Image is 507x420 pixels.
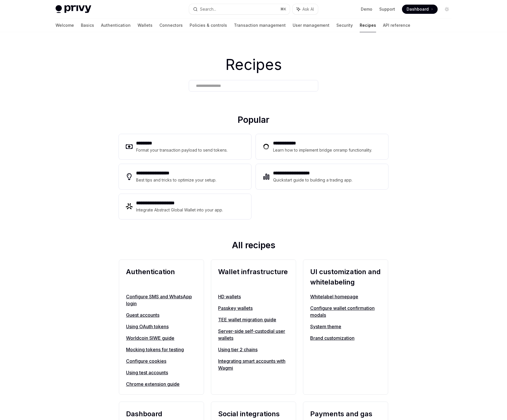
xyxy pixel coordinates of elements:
div: Learn how to implement bridge onramp functionality. [273,147,372,154]
a: Mocking tokens for testing [126,346,197,353]
a: Chrome extension guide [126,381,197,387]
a: **** **** ***Learn how to implement bridge onramp functionality. [256,134,388,159]
a: Using test accounts [126,369,197,376]
h2: Wallet infrastructure [218,267,289,287]
a: Configure SMS and WhatsApp login [126,293,197,307]
a: Brand customization [310,335,381,341]
a: Demo [361,6,372,12]
img: light logo [56,5,91,13]
span: Ask AI [302,6,314,12]
span: ⌘ K [280,7,286,12]
a: API reference [383,18,410,32]
a: TEE wallet migration guide [218,316,289,323]
a: Using OAuth tokens [126,323,197,330]
a: Integrating smart accounts with Wagmi [218,358,289,371]
a: Worldcoin SIWE guide [126,335,197,341]
a: **** ****Format your transaction payload to send tokens. [119,134,251,159]
a: Security [336,18,353,32]
button: Ask AI [293,4,318,14]
a: System theme [310,323,381,330]
a: Configure cookies [126,358,197,364]
button: Search...⌘K [189,4,290,14]
a: Policies & controls [190,18,227,32]
a: Connectors [159,18,183,32]
div: Best tips and tricks to optimize your setup. [136,177,216,184]
button: Toggle dark mode [442,5,451,14]
a: Dashboard [402,5,438,14]
a: Welcome [56,18,74,32]
a: Passkey wallets [218,305,289,312]
a: Basics [81,18,94,32]
h2: Authentication [126,267,197,287]
a: Support [379,6,395,12]
div: Quickstart guide to building a trading app. [273,177,352,184]
a: User management [293,18,329,32]
h2: UI customization and whitelabeling [310,267,381,287]
div: Format your transaction payload to send tokens. [136,147,228,154]
div: Search... [200,6,216,13]
a: Authentication [101,18,131,32]
h2: Popular [119,114,388,127]
a: Whitelabel homepage [310,293,381,300]
a: Recipes [360,18,376,32]
a: Guest accounts [126,312,197,318]
a: Using tier 2 chains [218,346,289,353]
a: HD wallets [218,293,289,300]
a: Configure wallet confirmation modals [310,305,381,318]
div: Integrate Abstract Global Wallet into your app. [136,207,223,213]
a: Wallets [138,18,153,32]
h2: All recipes [119,240,388,253]
a: Server-side self-custodial user wallets [218,328,289,341]
span: Dashboard [407,6,429,12]
a: Transaction management [234,18,286,32]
